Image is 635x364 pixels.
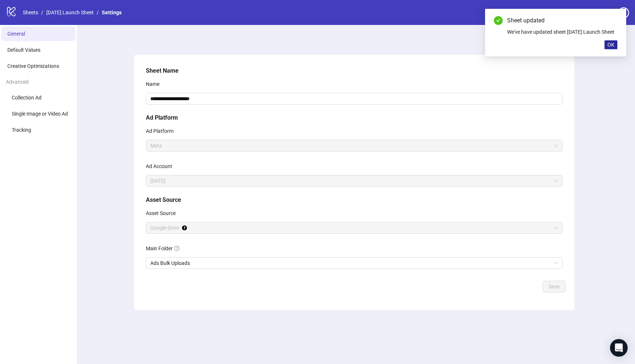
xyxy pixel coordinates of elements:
button: Save [543,281,566,292]
span: Thursday [150,175,558,186]
input: Name [146,93,563,105]
label: Asset Source [146,207,180,219]
span: check-circle [494,16,503,25]
span: Default Values [7,47,40,53]
span: Ads Bulk Uploads [150,258,558,269]
label: Ad Platform [146,125,178,137]
span: Meta [150,140,558,151]
span: Collection Ad [12,95,42,101]
span: question-circle [174,246,179,251]
a: Close [609,16,617,24]
div: We've have updated sheet [DATE] Launch Sheet [507,28,617,36]
h5: Ad Platform [146,113,563,122]
a: [DATE] Launch Sheet [45,8,95,17]
span: question-circle [618,7,629,18]
span: Google Drive [150,222,558,233]
span: OK [607,42,614,48]
span: General [7,31,25,37]
li: / [97,8,99,17]
label: Name [146,78,164,90]
button: OK [604,40,617,49]
span: Single Image or Video Ad [12,111,68,117]
div: Open Intercom Messenger [610,339,628,357]
span: Tracking [12,127,31,133]
a: Settings [100,8,123,17]
li: / [41,8,43,17]
h5: Sheet Name [146,66,563,75]
a: Sheets [21,8,40,17]
span: Creative Optimizations [7,63,59,69]
label: Ad Account [146,160,177,172]
div: Tooltip anchor [181,225,188,231]
h5: Asset Source [146,196,563,204]
div: Sheet updated [507,16,617,25]
label: Main Folder [146,243,184,254]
